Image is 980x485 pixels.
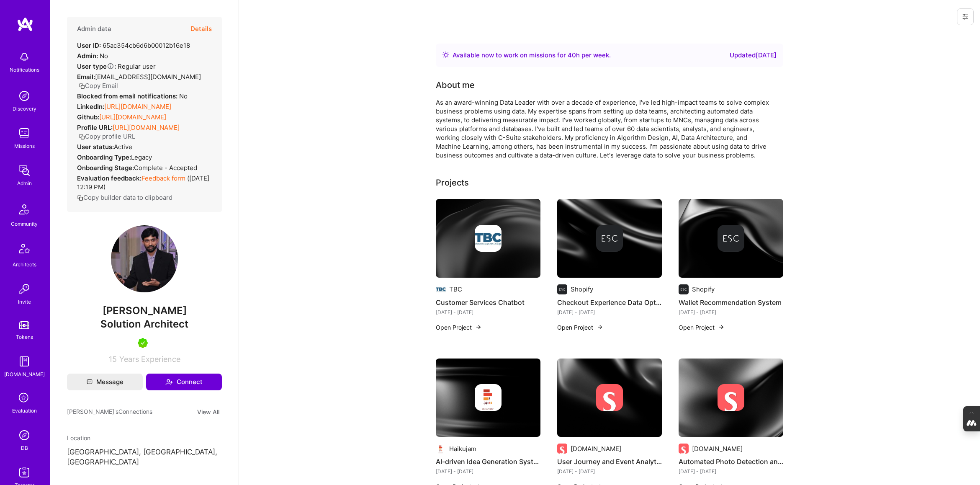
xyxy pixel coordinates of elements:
[114,143,132,151] span: Active
[16,390,32,406] i: icon SelectionTeam
[77,73,95,81] strong: Email:
[87,379,93,385] i: icon Mail
[109,355,117,364] span: 15
[138,338,148,348] img: A.Teamer in Residence
[475,324,482,330] img: arrow-right
[119,355,180,364] span: Years Experience
[718,384,744,411] img: Company logo
[16,464,33,481] img: Skill Targeter
[67,407,152,417] span: [PERSON_NAME]'s Connections
[557,444,567,454] img: Company logo
[557,284,567,294] img: Company logo
[475,384,502,411] img: Company logo
[77,153,131,161] strong: Onboarding Type:
[436,308,540,317] div: [DATE] - [DATE]
[436,323,482,332] button: Open Project
[597,324,603,330] img: arrow-right
[679,199,783,278] img: cover
[77,103,104,111] strong: LinkedIn:
[21,444,28,452] div: DB
[16,49,33,65] img: bell
[99,113,166,121] a: [URL][DOMAIN_NAME]
[436,98,771,160] div: As an award-winning Data Leader with over a decade of experience, I've led high-impact teams to s...
[19,321,29,329] img: tokens
[436,444,446,454] img: Company logo
[12,406,37,415] div: Evaluation
[77,25,111,33] h4: Admin data
[104,103,171,111] a: [URL][DOMAIN_NAME]
[14,199,34,219] img: Community
[17,17,33,32] img: logo
[77,41,101,49] strong: User ID:
[77,124,113,132] strong: Profile URL:
[100,318,188,330] span: Solution Architect
[146,374,222,390] button: Connect
[131,153,152,161] span: legacy
[79,134,85,140] i: icon Copy
[718,225,744,252] img: Company logo
[16,281,33,297] img: Invite
[449,285,462,294] div: TBC
[77,92,188,101] div: No
[113,124,180,132] a: [URL][DOMAIN_NAME]
[679,444,689,454] img: Company logo
[16,427,33,444] img: Admin Search
[557,467,662,476] div: [DATE] - [DATE]
[13,260,36,269] div: Architects
[77,143,114,151] strong: User status:
[141,174,185,182] a: Feedback form
[17,179,32,188] div: Admin
[436,467,540,476] div: [DATE] - [DATE]
[165,378,173,386] i: icon Connect
[77,193,172,202] button: Copy builder data to clipboard
[436,456,540,467] h4: AI-driven Idea Generation System
[79,81,118,90] button: Copy Email
[77,52,108,60] div: No
[436,79,475,91] div: About me
[557,323,603,332] button: Open Project
[571,285,593,294] div: Shopify
[679,359,783,437] img: cover
[18,297,31,306] div: Invite
[692,444,743,453] div: [DOMAIN_NAME]
[77,52,98,60] strong: Admin:
[4,370,45,379] div: [DOMAIN_NAME]
[557,199,662,278] img: cover
[77,195,83,201] i: icon Copy
[77,62,116,70] strong: User type :
[557,297,662,308] h4: Checkout Experience Data Optimization
[442,52,449,58] img: Availability
[16,353,33,370] img: guide book
[10,65,39,74] div: Notifications
[14,240,34,260] img: Architects
[596,225,623,252] img: Company logo
[568,51,576,59] span: 40
[679,308,783,317] div: [DATE] - [DATE]
[107,62,114,70] i: Help
[692,285,715,294] div: Shopify
[436,284,446,294] img: Company logo
[11,219,38,228] div: Community
[16,162,33,179] img: admin teamwork
[195,407,222,417] button: View All
[77,174,212,191] div: ( [DATE] 12:19 PM )
[16,88,33,104] img: discovery
[67,433,222,442] div: Location
[77,62,156,71] div: Regular user
[67,374,143,390] button: Message
[77,41,190,50] div: 65ac354cb6d6b00012b16e18
[77,113,99,121] strong: Github:
[718,324,725,330] img: arrow-right
[679,467,783,476] div: [DATE] - [DATE]
[13,104,36,113] div: Discovery
[77,174,141,182] strong: Evaluation feedback:
[596,384,623,411] img: Company logo
[557,456,662,467] h4: User Journey and Event Analytics
[679,284,689,294] img: Company logo
[475,225,502,252] img: Company logo
[730,50,777,60] div: Updated [DATE]
[16,333,33,341] div: Tokens
[571,444,621,453] div: [DOMAIN_NAME]
[79,132,135,141] button: Copy profile URL
[436,199,540,278] img: cover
